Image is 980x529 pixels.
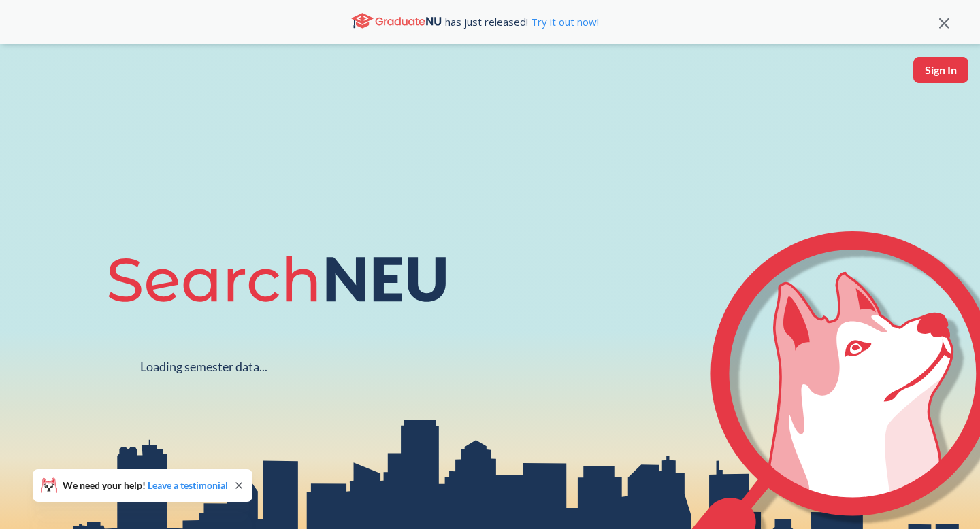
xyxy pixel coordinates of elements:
[140,359,267,375] div: Loading semester data...
[14,57,46,103] a: sandbox logo
[913,57,968,83] button: Sign In
[148,479,228,491] a: Leave a testimonial
[528,15,599,29] a: Try it out now!
[63,481,228,490] span: We need your help!
[14,57,46,99] img: sandbox logo
[445,14,599,29] span: has just released!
